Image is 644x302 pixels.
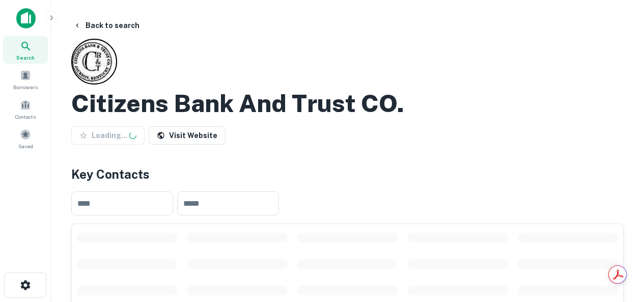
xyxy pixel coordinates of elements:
button: Back to search [69,16,144,35]
a: Borrowers [3,66,48,93]
img: capitalize-icon.png [16,8,36,29]
iframe: Chat Widget [593,221,644,269]
span: Saved [18,142,33,150]
a: Saved [3,125,48,152]
a: Search [3,36,48,64]
a: Visit Website [149,126,226,145]
h4: Key Contacts [71,165,624,183]
span: Borrowers [13,83,38,91]
span: Search [16,53,35,62]
span: Contacts [15,113,36,121]
h2: Citizens Bank And Trust CO. [71,89,404,118]
a: Contacts [3,95,48,123]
